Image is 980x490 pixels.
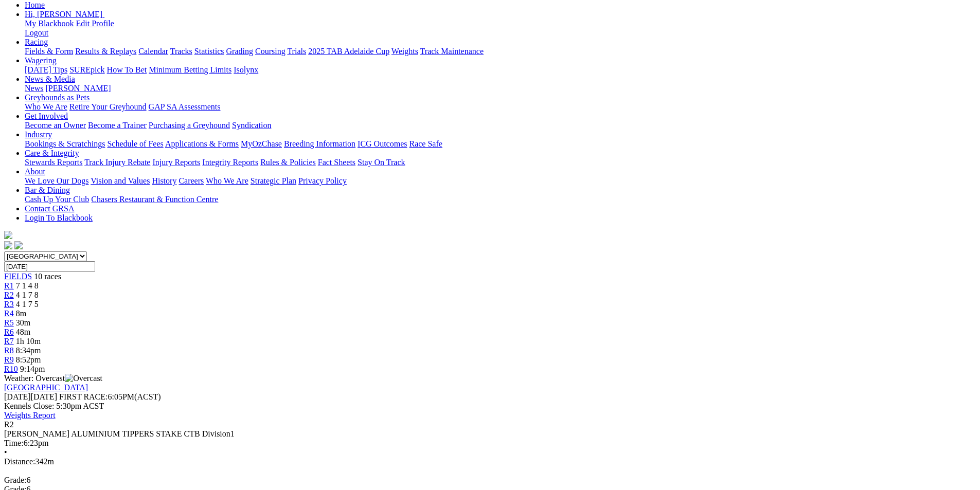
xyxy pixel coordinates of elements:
[59,392,161,401] span: 6:05PM(ACST)
[165,139,239,148] a: Applications & Forms
[4,402,976,411] div: Kennels Close: 5:30pm ACST
[179,176,204,185] a: Careers
[4,300,14,308] a: R3
[107,139,163,148] a: Schedule of Fees
[4,337,14,346] a: R7
[4,392,31,401] span: [DATE]
[152,176,176,185] a: History
[25,195,976,204] div: Bar & Dining
[16,300,39,308] span: 4 1 7 5
[287,47,306,56] a: Trials
[4,355,14,364] a: R9
[25,102,67,111] a: Who We Are
[241,139,282,148] a: MyOzChase
[298,176,347,185] a: Privacy Policy
[4,346,14,355] a: R8
[4,476,976,485] div: 6
[4,328,14,336] a: R6
[284,139,355,148] a: Breeding Information
[25,158,82,167] a: Stewards Reports
[4,365,18,373] a: R10
[16,309,26,318] span: 8m
[4,457,976,466] div: 342m
[34,272,61,281] span: 10 races
[420,47,484,56] a: Track Maintenance
[4,291,14,299] span: R2
[84,158,150,167] a: Track Injury Rebate
[88,121,147,130] a: Become a Trainer
[25,112,68,120] a: Get Involved
[202,158,258,167] a: Integrity Reports
[4,448,7,457] span: •
[4,261,95,272] input: Select date
[25,186,70,194] a: Bar & Dining
[25,204,74,213] a: Contact GRSA
[25,19,976,38] div: Hi, [PERSON_NAME]
[4,241,12,249] img: facebook.svg
[4,429,976,439] div: [PERSON_NAME] ALUMINIUM TIPPERS STAKE CTB Division1
[76,19,114,28] a: Edit Profile
[4,457,35,466] span: Distance:
[149,102,221,111] a: GAP SA Assessments
[4,439,24,447] span: Time:
[391,47,418,56] a: Weights
[25,56,57,65] a: Wagering
[25,65,67,74] a: [DATE] Tips
[25,121,86,130] a: Become an Owner
[25,65,976,75] div: Wagering
[25,84,43,93] a: News
[25,149,79,157] a: Care & Integrity
[4,272,32,281] a: FIELDS
[4,392,57,401] span: [DATE]
[69,102,147,111] a: Retire Your Greyhound
[16,355,41,364] span: 8:52pm
[59,392,108,401] span: FIRST RACE:
[107,65,147,74] a: How To Bet
[25,195,89,204] a: Cash Up Your Club
[4,439,976,448] div: 6:23pm
[25,139,105,148] a: Bookings & Scratchings
[318,158,355,167] a: Fact Sheets
[45,84,111,93] a: [PERSON_NAME]
[25,167,45,176] a: About
[358,139,407,148] a: ICG Outcomes
[14,241,23,249] img: twitter.svg
[4,374,102,383] span: Weather: Overcast
[25,158,976,167] div: Care & Integrity
[409,139,442,148] a: Race Safe
[260,158,316,167] a: Rules & Policies
[25,102,976,112] div: Greyhounds as Pets
[25,121,976,130] div: Get Involved
[25,75,75,83] a: News & Media
[25,176,976,186] div: About
[4,318,14,327] a: R5
[25,130,52,139] a: Industry
[4,411,56,420] a: Weights Report
[91,195,218,204] a: Chasers Restaurant & Function Centre
[4,476,27,484] span: Grade:
[25,176,88,185] a: We Love Our Dogs
[16,291,39,299] span: 4 1 7 8
[69,65,104,74] a: SUREpick
[149,65,231,74] a: Minimum Betting Limits
[25,10,102,19] span: Hi, [PERSON_NAME]
[206,176,248,185] a: Who We Are
[25,93,90,102] a: Greyhounds as Pets
[4,281,14,290] a: R1
[358,158,405,167] a: Stay On Track
[25,47,976,56] div: Racing
[152,158,200,167] a: Injury Reports
[20,365,45,373] span: 9:14pm
[4,383,88,392] a: [GEOGRAPHIC_DATA]
[234,65,258,74] a: Isolynx
[4,309,14,318] a: R4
